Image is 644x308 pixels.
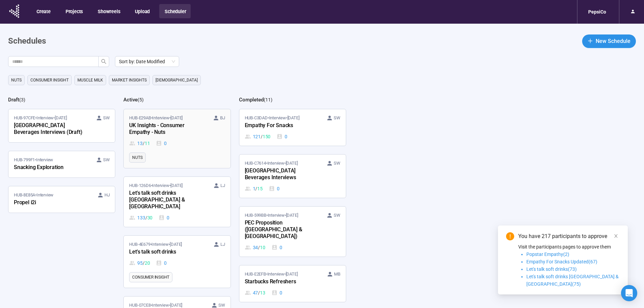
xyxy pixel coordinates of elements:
[239,265,346,302] a: HUB-E2EFB•Interview•[DATE] MBStarbucks Refreshers47 / 130
[582,34,636,48] button: plusNew Schedule
[129,241,182,248] span: HUB-4E679 • Interview •
[129,4,154,18] button: Upload
[145,214,147,221] span: /
[518,243,620,251] p: Visit the participants pages to approve them
[255,185,257,192] span: /
[245,271,298,278] span: HUB-E2EFB • Interview •
[526,274,619,287] span: Let's talk soft drinks [GEOGRAPHIC_DATA] & [GEOGRAPHIC_DATA](75)
[129,214,152,221] div: 133
[286,213,298,218] time: [DATE]
[245,115,300,121] span: HUB-C3DAD • Interview •
[518,232,620,240] div: You have 217 participants to approve
[277,133,287,140] div: 0
[129,121,204,137] div: UK Insights - Consumer Empathy - Nuts
[621,285,637,301] div: Open Intercom Messenger
[239,97,264,103] h2: Completed
[92,4,125,18] button: Showreels
[30,77,69,84] span: consumer insight
[159,4,191,18] button: Scheduler
[245,244,265,251] div: 34
[588,38,593,44] span: plus
[104,192,110,198] span: HJ
[55,115,67,120] time: [DATE]
[8,35,46,48] h1: Schedules
[103,157,110,163] span: SW
[526,259,597,264] span: Empathy For Snacks Updated(67)
[170,242,182,247] time: [DATE]
[124,177,230,227] a: HUB-126D6•Interview•[DATE] LJLet's talk soft drinks [GEOGRAPHIC_DATA] & [GEOGRAPHIC_DATA]133 / 300
[14,198,88,207] div: Propel i2i
[263,133,270,140] span: 150
[8,186,115,213] a: HUB-8E85A•Interview HJPropel i2i
[14,157,53,163] span: HUB-799F1 • Interview
[245,185,263,192] div: 1
[245,133,271,140] div: 121
[584,5,610,18] div: PepsiCo
[506,232,514,240] span: exclamation-circle
[103,115,110,121] span: SW
[138,97,144,102] span: ( 5 )
[19,97,25,102] span: ( 3 )
[124,236,230,288] a: HUB-4E679•Interview•[DATE] LJLet's talk soft drinks95 / 200consumer insight
[170,183,183,188] time: [DATE]
[77,77,103,84] span: Muscle Milk
[245,278,319,286] div: Starbucks Refreshers
[269,185,280,192] div: 0
[264,97,272,102] span: ( 11 )
[271,289,282,297] div: 0
[14,163,88,172] div: Snacking Exploration
[112,77,147,84] span: market insights
[14,115,67,121] span: HUB-97CFE • Interview •
[261,133,263,140] span: /
[260,244,265,251] span: 10
[257,185,263,192] span: 15
[119,56,175,67] span: Sort by: Date Modified
[124,109,230,168] a: HUB-E29AB•Interview•[DATE] BJUK Insights - Consumer Empathy - Nuts13 / 110Nuts
[123,97,138,103] h2: Active
[8,97,19,103] h2: Draft
[8,151,115,177] a: HUB-799F1•Interview SWSnacking Exploration
[147,214,153,221] span: 30
[245,219,319,241] div: PEC Proposition ([GEOGRAPHIC_DATA] & [GEOGRAPHIC_DATA])
[170,115,183,120] time: [DATE]
[14,121,88,137] div: [GEOGRAPHIC_DATA] Beverages Interviews (Draft)
[145,140,150,147] span: 11
[129,140,150,147] div: 13
[143,259,145,267] span: /
[286,161,298,166] time: [DATE]
[239,155,346,198] a: HUB-C7614•Interview•[DATE] SW[GEOGRAPHIC_DATA] Beverages Interviews1 / 150
[334,115,340,121] span: SW
[245,121,319,130] div: Empathy For Snacks
[156,77,198,84] span: [DEMOGRAPHIC_DATA]
[156,140,167,147] div: 0
[8,109,115,142] a: HUB-97CFE•Interview•[DATE] SW[GEOGRAPHIC_DATA] Beverages Interviews (Draft)
[245,289,265,297] div: 47
[220,241,225,248] span: LJ
[129,115,183,121] span: HUB-E29AB • Interview •
[245,160,298,167] span: HUB-C7614 • Interview •
[159,214,169,221] div: 0
[129,182,183,189] span: HUB-126D6 • Interview •
[334,160,340,167] span: SW
[258,289,260,297] span: /
[156,259,167,267] div: 0
[334,271,340,278] span: MB
[614,234,618,238] span: close
[170,303,182,308] time: [DATE]
[98,56,109,67] button: search
[526,266,577,272] span: Let's talk soft drinks(73)
[129,189,204,211] div: Let's talk soft drinks [GEOGRAPHIC_DATA] & [GEOGRAPHIC_DATA]
[145,259,150,267] span: 20
[220,182,225,189] span: LJ
[101,59,106,64] span: search
[129,248,204,257] div: Let's talk soft drinks
[245,212,298,219] span: HUB-599BB • Interview •
[31,4,55,18] button: Create
[132,274,169,281] span: consumer insight
[271,244,282,251] div: 0
[220,115,225,121] span: BJ
[596,37,630,45] span: New Schedule
[334,212,340,219] span: SW
[239,207,346,257] a: HUB-599BB•Interview•[DATE] SWPEC Proposition ([GEOGRAPHIC_DATA] & [GEOGRAPHIC_DATA])34 / 100
[286,271,298,277] time: [DATE]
